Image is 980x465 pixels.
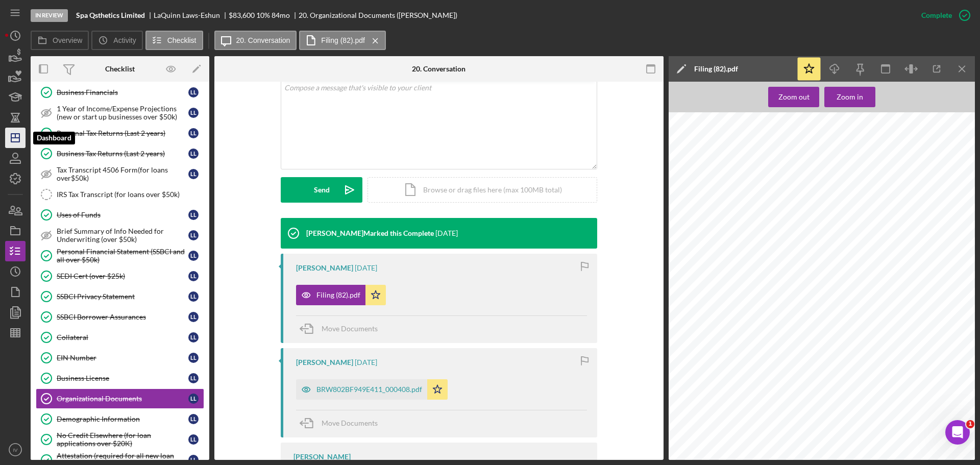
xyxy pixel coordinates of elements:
[36,266,204,286] a: SEDI Cert (over $25k)LL
[296,264,353,272] div: [PERSON_NAME]
[316,385,422,394] div: BRW802BF949E411_000408.pdf
[214,31,297,50] button: 20. Conversation
[188,414,199,424] div: L L
[36,205,204,225] a: Uses of FundsLL
[76,11,145,19] b: Spa Qsthetics Limited
[188,230,199,240] div: L L
[322,419,378,427] span: Move Documents
[36,225,204,246] a: Brief Summary of Info Needed for Underwriting (over $50k)LL
[154,11,229,19] div: LaQuinn Laws-Eshun
[778,87,810,107] div: Zoom out
[57,190,204,199] div: IRS Tax Transcript (for loans over $50k)
[57,395,188,403] div: Organizational Documents
[768,87,819,107] button: Zoom out
[837,87,863,107] div: Zoom in
[57,431,188,448] div: No Credit Elsewhere (for loan applications over $20K)
[188,271,199,281] div: L L
[13,447,18,453] text: IV
[281,177,362,203] button: Send
[921,5,952,26] div: Complete
[113,36,136,44] label: Activity
[188,353,199,363] div: L L
[355,264,377,272] time: 2025-09-24 14:46
[188,434,199,445] div: L L
[57,211,188,219] div: Uses of Funds
[322,324,378,333] span: Move Documents
[57,105,188,121] div: 1 Year of Income/Expense Projections (new or start up businesses over $50k)
[5,439,26,460] button: IV
[57,150,188,158] div: Business Tax Returns (Last 2 years)
[316,291,360,299] div: Filing (82).pdf
[188,291,199,302] div: L L
[824,87,875,107] button: Zoom in
[36,123,204,143] a: Personal Tax Returns (Last 2 years)LL
[306,229,434,237] div: [PERSON_NAME] Marked this Complete
[299,11,457,19] div: 20. Organizational Documents ([PERSON_NAME])
[57,272,188,280] div: SEDI Cert (over $25k)
[188,169,199,179] div: L L
[911,5,975,26] button: Complete
[57,248,188,264] div: Personal Financial Statement (SSBCI and all over $50k)
[36,348,204,368] a: EIN NumberLL
[36,307,204,327] a: SSBCI Borrower AssurancesLL
[188,394,199,404] div: L L
[296,379,448,400] button: BRW802BF949E411_000408.pdf
[296,285,386,305] button: Filing (82).pdf
[236,36,290,44] label: 20. Conversation
[36,246,204,266] a: Personal Financial Statement (SSBCI and all over $50k)LL
[53,36,82,44] label: Overview
[188,128,199,138] div: L L
[296,316,388,341] button: Move Documents
[188,149,199,159] div: L L
[36,409,204,429] a: Demographic InformationLL
[36,327,204,348] a: CollateralLL
[167,36,197,44] label: Checklist
[293,453,351,461] div: [PERSON_NAME]
[57,313,188,321] div: SSBCI Borrower Assurances
[57,415,188,423] div: Demographic Information
[57,129,188,137] div: Personal Tax Returns (Last 2 years)
[188,251,199,261] div: L L
[31,31,89,50] button: Overview
[272,11,290,19] div: 84 mo
[36,82,204,103] a: Business FinancialsLL
[36,164,204,184] a: Tax Transcript 4506 Form(for loans over$50k)LL
[36,388,204,409] a: Organizational DocumentsLL
[296,410,388,436] button: Move Documents
[188,455,199,465] div: L L
[229,11,255,19] div: $83,600
[57,354,188,362] div: EIN Number
[31,9,68,22] div: In Review
[188,312,199,322] div: L L
[36,103,204,123] a: 1 Year of Income/Expense Projections (new or start up businesses over $50k)LL
[36,429,204,450] a: No Credit Elsewhere (for loan applications over $20K)LL
[57,88,188,96] div: Business Financials
[299,31,386,50] button: Filing (82).pdf
[36,143,204,164] a: Business Tax Returns (Last 2 years)LL
[188,108,199,118] div: L L
[105,65,135,73] div: Checklist
[435,229,458,237] time: 2025-09-24 14:46
[57,166,188,182] div: Tax Transcript 4506 Form(for loans over$50k)
[188,373,199,383] div: L L
[314,177,330,203] div: Send
[57,374,188,382] div: Business License
[36,184,204,205] a: IRS Tax Transcript (for loans over $50k)
[57,227,188,243] div: Brief Summary of Info Needed for Underwriting (over $50k)
[91,31,142,50] button: Activity
[256,11,270,19] div: 10 %
[188,332,199,342] div: L L
[945,420,970,445] iframe: Intercom live chat
[355,358,377,366] time: 2025-09-24 14:46
[694,65,738,73] div: Filing (82).pdf
[966,420,974,428] span: 1
[412,65,465,73] div: 20. Conversation
[296,358,353,366] div: [PERSON_NAME]
[188,87,199,97] div: L L
[321,36,365,44] label: Filing (82).pdf
[188,210,199,220] div: L L
[36,368,204,388] a: Business LicenseLL
[36,286,204,307] a: SSBCI Privacy StatementLL
[145,31,203,50] button: Checklist
[57,333,188,341] div: Collateral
